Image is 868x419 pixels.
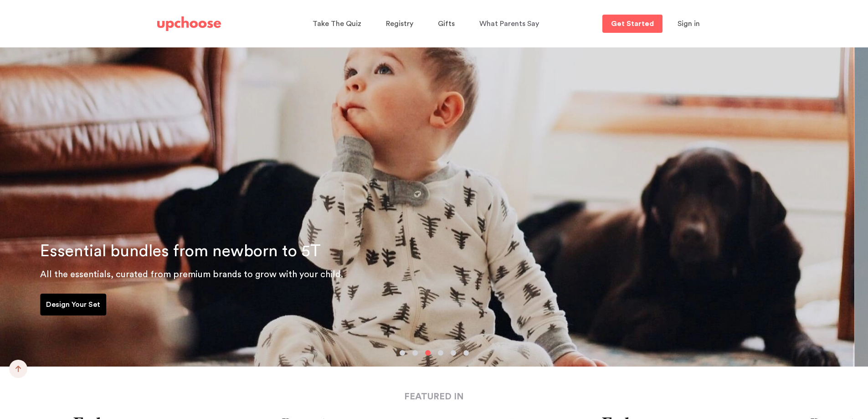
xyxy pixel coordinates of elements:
span: What Parents Say [479,20,539,27]
a: Take The Quiz [313,15,364,33]
a: What Parents Say [479,15,542,33]
span: Take The Quiz [313,20,361,27]
p: Get Started [611,20,654,27]
p: Design Your Set [46,299,100,310]
img: UpChoose [157,16,221,31]
p: All the essentials, curated from premium brands to grow with your child. [40,267,843,282]
span: Gifts [438,20,455,27]
button: Sign in [666,15,711,33]
a: Gifts [438,15,457,33]
span: Registry [386,20,413,27]
a: UpChoose [157,15,221,33]
strong: FEATURED IN [404,392,464,401]
span: Essential bundles from newborn to 5T [40,243,321,259]
a: Registry [386,15,416,33]
a: Get Started [602,15,663,33]
span: Sign in [678,20,700,27]
a: Design Your Set [40,294,106,316]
